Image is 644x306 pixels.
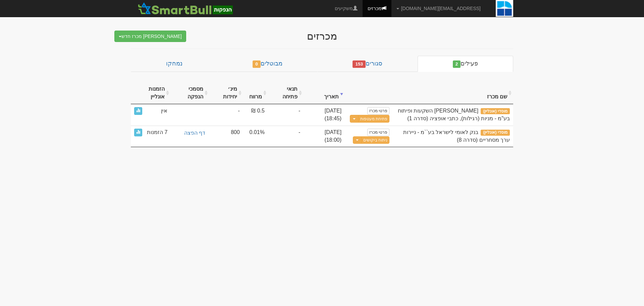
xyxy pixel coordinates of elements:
[398,108,510,121] span: אדגר השקעות ופיתוח בע"מ - מניות (רגילות), כתבי אופציה (סדרה 1)
[209,82,243,104] th: מינ׳ יחידות : activate to sort column ascending
[304,82,345,104] th: תאריך : activate to sort column ascending
[318,56,418,72] a: סגורים
[403,129,510,143] span: בנק לאומי לישראל בע``מ - ניירות ערך מסחריים (סדרה 8)
[418,56,513,72] a: פעילים
[393,82,513,104] th: שם מכרז : activate to sort column ascending
[367,107,389,115] a: פרטי מכרז
[191,31,453,42] div: מכרזים
[243,82,268,104] th: מרווח : activate to sort column ascending
[367,129,389,136] a: פרטי מכרז
[174,129,206,138] a: דף הפצה
[147,129,167,136] span: 7 הזמנות
[353,60,366,68] span: 153
[268,82,304,104] th: תנאי פתיחה : activate to sort column ascending
[481,108,510,114] span: מוסדי (אונליין)
[131,82,171,104] th: הזמנות אונליין : activate to sort column ascending
[358,115,389,123] button: פתיחת מעטפות
[268,126,304,147] td: -
[243,104,268,126] td: 0.5 ₪
[171,82,209,104] th: מסמכי הנפקה : activate to sort column ascending
[481,130,510,136] span: מוסדי (אונליין)
[131,56,217,72] a: נמחקו
[161,107,167,115] span: אין
[209,126,243,147] td: 800
[114,31,186,42] button: [PERSON_NAME] מכרז חדש
[304,126,345,147] td: [DATE] (18:00)
[209,104,243,126] td: -
[453,60,461,68] span: 2
[136,2,234,15] img: SmartBull Logo
[243,126,268,147] td: 0.01%
[217,56,317,72] a: מבוטלים
[361,136,389,144] a: ניתוח ביקושים
[304,104,345,126] td: [DATE] (18:45)
[268,104,304,126] td: -
[253,60,261,68] span: 0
